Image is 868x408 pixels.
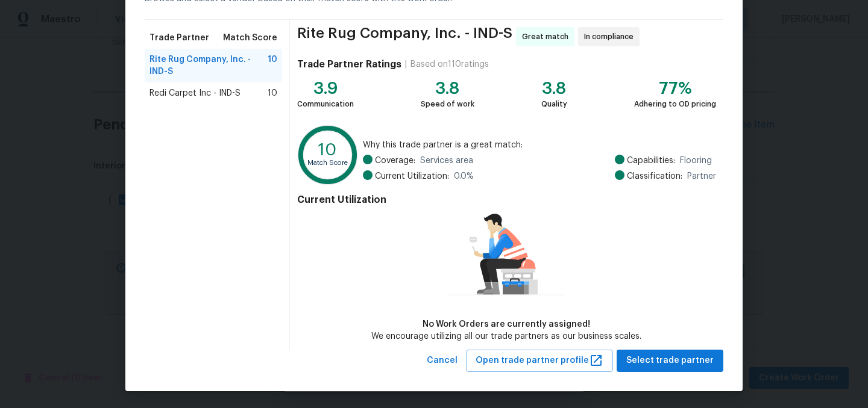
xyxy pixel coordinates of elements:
div: Quality [541,98,567,110]
div: Adhering to OD pricing [634,98,716,110]
button: Cancel [422,350,462,372]
span: 0.0 % [454,170,474,182]
span: Flooring [680,155,712,167]
span: Trade Partner [149,32,209,44]
button: Select trade partner [617,350,723,372]
h4: Current Utilization [297,194,716,206]
span: Capabilities: [627,155,675,167]
div: 3.9 [297,82,354,94]
span: Open trade partner profile [476,353,603,368]
div: Speed of work [421,98,474,110]
span: Classification: [627,170,682,182]
span: Partner [687,170,716,182]
div: No Work Orders are currently assigned! [371,318,641,330]
span: Select trade partner [626,353,714,368]
button: Open trade partner profile [466,350,613,372]
div: We encourage utilizing all our trade partners as our business scales. [371,330,641,342]
span: Rite Rug Company, Inc. - IND-S [149,54,268,78]
div: Based on 110 ratings [410,58,489,70]
span: Cancel [427,353,458,368]
span: 10 [268,54,277,78]
div: 77% [634,82,716,94]
h4: Trade Partner Ratings [297,58,401,70]
div: 3.8 [421,82,474,94]
span: Services area [420,155,473,167]
span: Coverage: [375,155,415,167]
span: 10 [268,87,277,99]
text: 10 [318,141,337,158]
span: Rite Rug Company, Inc. - IND-S [297,27,512,46]
span: Great match [522,31,573,43]
div: Communication [297,98,354,110]
span: Redi Carpet Inc - IND-S [149,87,241,99]
span: Match Score [223,32,277,44]
text: Match Score [307,159,348,166]
div: | [401,58,410,70]
span: In compliance [584,31,638,43]
div: 3.8 [541,82,567,94]
span: Current Utilization: [375,170,449,182]
span: Why this trade partner is a great match: [363,139,716,151]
